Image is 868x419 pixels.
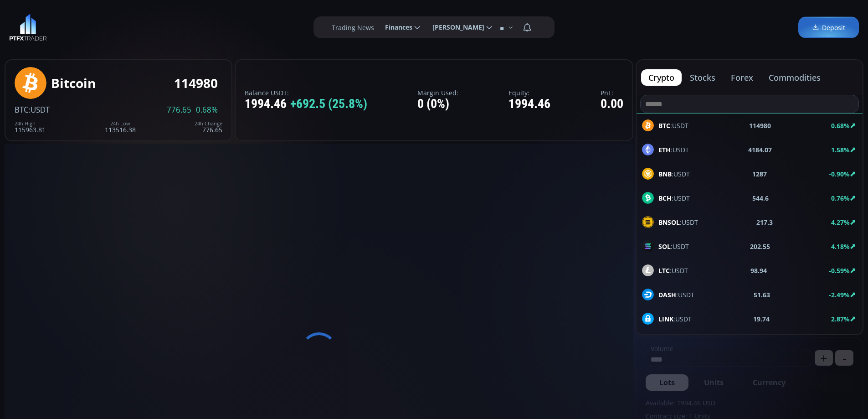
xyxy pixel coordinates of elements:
[379,18,412,36] span: Finances
[417,97,458,111] div: 0 (0%)
[658,218,680,227] b: BNSOL
[658,290,694,300] span: :USDT
[753,314,770,324] b: 19.74
[29,104,50,115] span: :USDT
[831,194,850,202] b: 0.76%
[51,76,96,90] div: Bitcoin
[724,69,760,86] button: forex
[658,194,672,202] b: BCH
[658,193,690,203] span: :USDT
[426,18,484,36] span: [PERSON_NAME]
[195,121,222,126] div: 24h Change
[332,23,374,32] label: Trading News
[658,145,671,154] b: ETH
[167,106,191,114] span: 776.65
[174,76,218,90] div: 114980
[756,217,773,227] b: 217.3
[658,266,688,275] span: :USDT
[658,170,672,178] b: BNB
[831,242,850,251] b: 4.18%
[754,290,770,300] b: 51.63
[683,69,723,86] button: stocks
[658,169,690,179] span: :USDT
[829,290,850,299] b: -2.49%
[812,23,845,32] span: Deposit
[508,97,550,111] div: 1994.46
[658,145,689,155] span: :USDT
[601,89,623,96] label: PnL:
[752,169,767,179] b: 1287
[752,193,769,203] b: 544.6
[105,121,136,133] div: 113516.38
[658,266,670,275] b: LTC
[831,315,850,323] b: 2.87%
[798,17,859,38] a: Deposit
[761,69,828,86] button: commodities
[417,89,458,96] label: Margin Used:
[658,242,689,251] span: :USDT
[508,89,550,96] label: Equity:
[831,145,850,154] b: 1.58%
[750,242,770,251] b: 202.55
[15,104,29,115] span: BTC
[601,97,623,111] div: 0.00
[196,106,218,114] span: 0.68%
[15,121,46,133] div: 115963.81
[658,242,671,251] b: SOL
[829,170,850,178] b: -0.90%
[658,314,692,324] span: :USDT
[105,121,136,126] div: 24h Low
[9,14,47,41] img: LOGO
[641,69,682,86] button: crypto
[658,315,673,323] b: LINK
[750,266,767,275] b: 98.94
[748,145,772,155] b: 4184.07
[245,89,367,96] label: Balance USDT:
[195,121,222,133] div: 776.65
[658,217,698,227] span: :USDT
[15,121,46,126] div: 24h High
[829,266,850,275] b: -0.59%
[290,97,367,111] span: +692.5 (25.8%)
[831,218,850,227] b: 4.27%
[658,290,676,299] b: DASH
[245,97,367,111] div: 1994.46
